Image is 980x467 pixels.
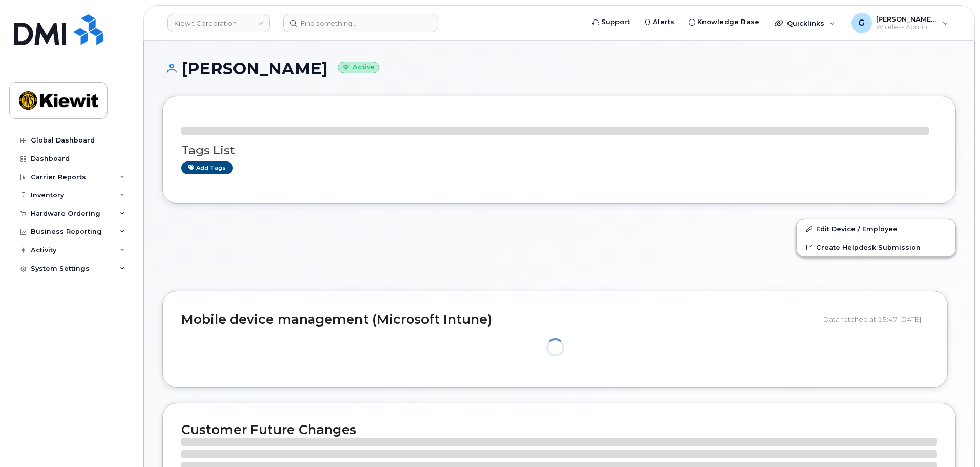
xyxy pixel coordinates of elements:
[823,310,929,329] div: Data fetched at 15:47 [DATE]
[338,62,379,73] small: Active
[181,422,937,437] h2: Customer Future Changes
[797,219,955,238] a: Edit Device / Employee
[181,161,233,174] a: Add tags
[181,144,937,157] h3: Tags List
[181,313,816,327] h2: Mobile device management (Microsoft Intune)
[797,238,955,256] a: Create Helpdesk Submission
[162,59,956,77] h1: [PERSON_NAME]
